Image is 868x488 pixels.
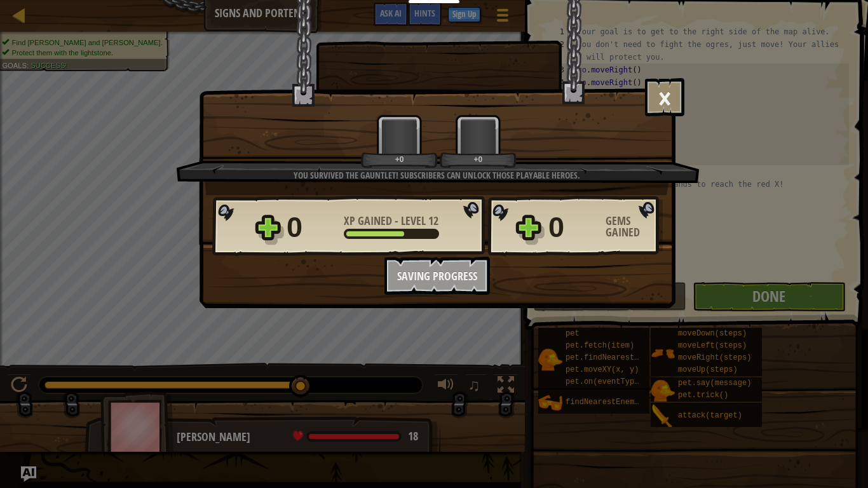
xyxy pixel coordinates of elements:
[428,213,438,229] span: 12
[344,213,395,229] span: XP Gained
[548,207,598,248] div: 0
[344,215,438,227] div: -
[606,215,663,238] div: Gems Gained
[287,207,336,248] div: 0
[398,213,428,229] span: Level
[363,154,435,164] div: +0
[442,154,514,164] div: +0
[236,169,637,182] div: You survived the gauntlet! Subscribers can unlock those playable heroes.
[645,78,684,116] button: ×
